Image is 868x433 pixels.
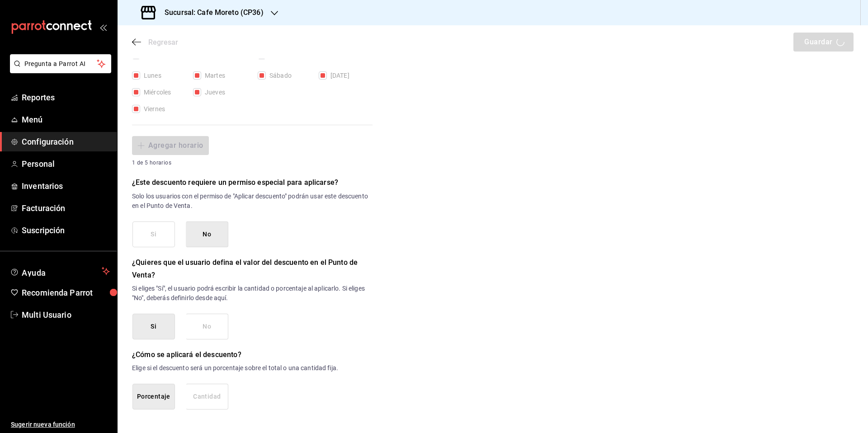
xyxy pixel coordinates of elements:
button: open_drawer_menu [99,24,107,31]
p: Elige si el descuento será un porcentaje sobre el total o una cantidad fija. [132,363,373,373]
span: 1 de 5 horarios [132,159,373,168]
h3: Sucursal: Cafe Moreto (CP36) [157,7,264,18]
h6: ¿Este descuento requiere un permiso especial para aplicarse? [132,176,373,189]
span: Viernes [140,104,165,114]
button: Pregunta a Parrot AI [10,54,111,73]
span: Reportes [22,91,110,104]
span: Suscripción [22,224,110,236]
span: Facturación [22,202,110,214]
span: Sábado [266,71,292,80]
span: Recomienda Parrot [22,287,110,299]
span: [DATE] [327,71,349,80]
span: Martes [201,71,225,80]
h6: ¿Cómo se aplicará el descuento? [132,348,373,361]
h6: ¿Quieres que el usuario defina el valor del descuento en el Punto de Venta? [132,256,373,282]
span: Sugerir nueva función [11,420,110,429]
span: Multi Usuario [22,309,110,321]
span: Personal [22,158,110,170]
p: Solo los usuarios con el permiso de "Aplicar descuento" podrán usar este descuento en el Punto de... [132,192,373,211]
span: Configuración [22,136,110,148]
span: Ayuda [22,266,98,277]
a: Pregunta a Parrot AI [6,66,111,75]
span: Jueves [201,88,225,97]
span: Lunes [140,71,161,80]
span: Pregunta a Parrot AI [24,59,97,69]
span: Miércoles [140,88,171,97]
p: Si eliges "Sí", el usuario podrá escribir la cantidad o porcentaje al aplicarlo. Si eliges "No", ... [132,284,373,303]
span: Menú [22,113,110,126]
span: Inventarios [22,180,110,192]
